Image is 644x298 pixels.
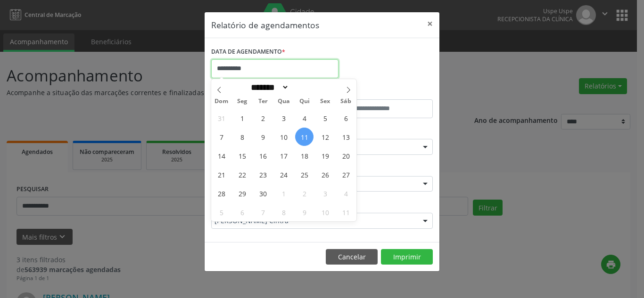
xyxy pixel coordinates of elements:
span: Seg [232,98,253,105]
span: Setembro 18, 2025 [295,146,314,165]
span: Sex [315,98,336,105]
span: Setembro 2, 2025 [254,109,272,127]
span: Setembro 16, 2025 [254,146,272,165]
label: ATÉ [324,85,433,99]
span: Setembro 5, 2025 [316,109,334,127]
span: Setembro 9, 2025 [254,128,272,146]
select: Month [248,82,289,92]
span: Setembro 11, 2025 [295,128,314,146]
span: Setembro 21, 2025 [212,165,231,184]
span: Outubro 3, 2025 [316,184,334,202]
span: Setembro 4, 2025 [295,109,314,127]
button: Imprimir [381,249,433,265]
span: Setembro 27, 2025 [337,165,355,184]
span: Outubro 10, 2025 [316,203,334,221]
span: Outubro 2, 2025 [295,184,314,202]
span: Setembro 12, 2025 [316,128,334,146]
span: Outubro 7, 2025 [254,203,272,221]
span: Setembro 1, 2025 [233,109,251,127]
span: Setembro 29, 2025 [233,184,251,202]
span: Setembro 26, 2025 [316,165,334,184]
span: Outubro 5, 2025 [212,203,231,221]
span: Qui [294,98,315,105]
span: Setembro 13, 2025 [337,128,355,146]
span: Sáb [336,98,356,105]
span: Setembro 22, 2025 [233,165,251,184]
button: Close [421,12,439,35]
span: Setembro 15, 2025 [233,146,251,165]
span: Setembro 17, 2025 [274,146,293,165]
button: Cancelar [326,249,378,265]
span: Outubro 9, 2025 [295,203,314,221]
span: Setembro 30, 2025 [254,184,272,202]
span: Outubro 11, 2025 [337,203,355,221]
span: Setembro 6, 2025 [337,109,355,127]
span: Setembro 24, 2025 [274,165,293,184]
span: Setembro 10, 2025 [274,128,293,146]
span: Setembro 25, 2025 [295,165,314,184]
span: Setembro 8, 2025 [233,128,251,146]
span: Setembro 19, 2025 [316,146,334,165]
span: Outubro 1, 2025 [274,184,293,202]
span: Dom [211,98,232,105]
span: Ter [253,98,273,105]
span: Outubro 8, 2025 [274,203,293,221]
span: Outubro 6, 2025 [233,203,251,221]
span: Setembro 20, 2025 [337,146,355,165]
span: Agosto 31, 2025 [212,109,231,127]
h5: Relatório de agendamentos [211,19,319,31]
label: DATA DE AGENDAMENTO [211,45,285,59]
span: Setembro 28, 2025 [212,184,231,202]
span: Setembro 7, 2025 [212,128,231,146]
span: Qua [273,98,294,105]
input: Year [289,82,320,92]
span: Setembro 23, 2025 [254,165,272,184]
span: Setembro 14, 2025 [212,146,231,165]
span: Outubro 4, 2025 [337,184,355,202]
span: Setembro 3, 2025 [274,109,293,127]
